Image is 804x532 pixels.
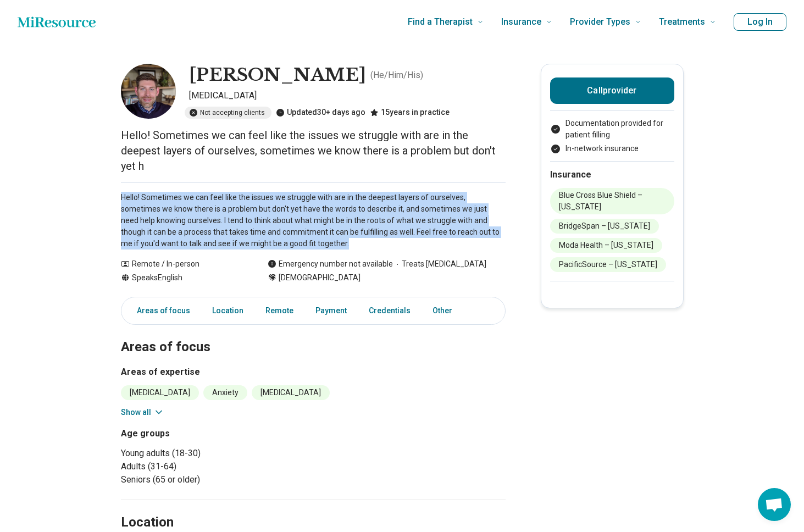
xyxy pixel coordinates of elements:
a: Credentials [362,300,417,322]
h1: [PERSON_NAME] [189,64,366,87]
button: Callprovider [550,77,674,104]
h2: Areas of focus [121,312,506,357]
div: Open chat [758,488,791,521]
span: Treats [MEDICAL_DATA] [393,258,486,270]
span: [DEMOGRAPHIC_DATA] [279,272,361,284]
li: Young adults (18-30) [121,447,309,460]
p: Hello! Sometimes we can feel like the issues we struggle with are in the deepest layers of oursel... [121,128,506,174]
a: Home page [18,11,96,33]
li: In-network insurance [550,143,674,154]
li: [MEDICAL_DATA] [121,385,199,400]
div: Updated 30+ days ago [276,107,365,119]
a: Areas of focus [124,300,197,322]
div: Remote / In-person [121,258,246,270]
p: Hello! Sometimes we can feel like the issues we struggle with are in the deepest layers of oursel... [121,192,506,250]
div: Speaks English [121,272,246,284]
ul: Payment options [550,118,674,154]
li: Seniors (65 or older) [121,473,309,486]
a: Payment [309,300,353,322]
span: Treatments [659,14,705,30]
h2: Location [121,513,174,532]
li: Documentation provided for patient filling [550,118,674,141]
li: PacificSource – [US_STATE] [550,257,666,272]
div: Not accepting clients [185,107,271,119]
h2: Insurance [550,168,674,181]
li: Adults (31-64) [121,460,309,473]
span: Find a Therapist [408,14,473,30]
a: Location [206,300,250,322]
li: Anxiety [203,385,247,400]
h3: Age groups [121,427,309,440]
li: [MEDICAL_DATA] [252,385,330,400]
li: Blue Cross Blue Shield – [US_STATE] [550,188,674,214]
span: Provider Types [570,14,630,30]
li: Moda Health – [US_STATE] [550,238,662,253]
li: BridgeSpan – [US_STATE] [550,219,659,234]
div: Emergency number not available [268,258,393,270]
div: 15 years in practice [370,107,450,119]
a: Other [426,300,465,322]
button: Show all [121,407,164,418]
p: [MEDICAL_DATA] [189,89,506,102]
button: Log In [734,13,786,31]
a: Remote [259,300,300,322]
span: Insurance [501,14,541,30]
h3: Areas of expertise [121,365,506,379]
p: ( He/Him/His ) [370,69,423,82]
img: Aaron Lewis, Psychologist [121,64,176,119]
